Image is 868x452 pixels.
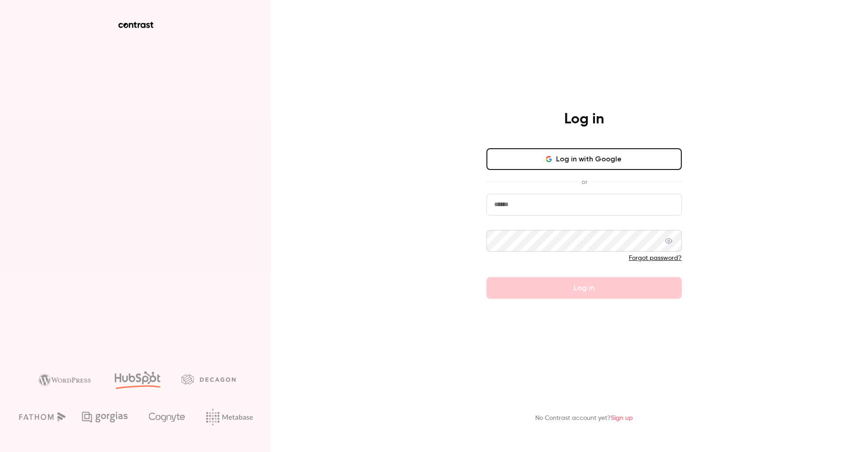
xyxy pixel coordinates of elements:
button: Log in with Google [486,148,682,170]
p: No Contrast account yet? [535,414,633,423]
a: Forgot password? [629,255,682,261]
span: or [577,177,592,187]
h4: Log in [564,110,604,128]
a: Sign up [611,415,633,421]
img: decagon [181,374,236,384]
